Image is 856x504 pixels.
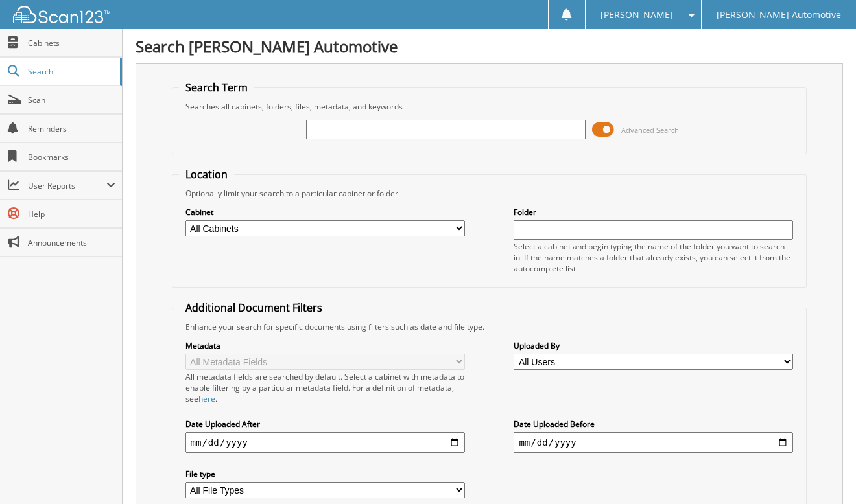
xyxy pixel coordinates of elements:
h1: Search [PERSON_NAME] Automotive [136,36,843,57]
span: [PERSON_NAME] Automotive [717,11,841,19]
span: Help [28,209,115,220]
legend: Search Term [179,80,254,95]
span: User Reports [28,180,106,191]
img: scan123-logo-white.svg [13,6,110,23]
span: Scan [28,95,115,106]
span: Advanced Search [621,125,679,135]
span: Announcements [28,237,115,248]
span: Bookmarks [28,152,115,163]
label: Uploaded By [514,340,793,351]
legend: Location [179,167,234,181]
label: Folder [514,207,793,218]
label: Date Uploaded Before [514,418,793,430]
input: end [514,432,793,453]
div: All metadata fields are searched by default. Select a cabinet with metadata to enable filtering b... [185,371,465,404]
span: Reminders [28,123,115,134]
a: here [198,393,215,404]
label: Metadata [185,340,465,351]
div: Select a cabinet and begin typing the name of the folder you want to search in. If the name match... [514,241,793,274]
span: Search [28,66,113,77]
span: Cabinets [28,38,115,49]
div: Optionally limit your search to a particular cabinet or folder [179,188,800,199]
div: Enhance your search for specific documents using filters such as date and file type. [179,321,800,332]
div: Searches all cabinets, folders, files, metadata, and keywords [179,101,800,112]
span: [PERSON_NAME] [600,11,673,19]
legend: Additional Document Filters [179,301,329,315]
label: Cabinet [185,207,465,218]
input: start [185,432,465,453]
label: Date Uploaded After [185,418,465,430]
label: File type [185,468,465,479]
